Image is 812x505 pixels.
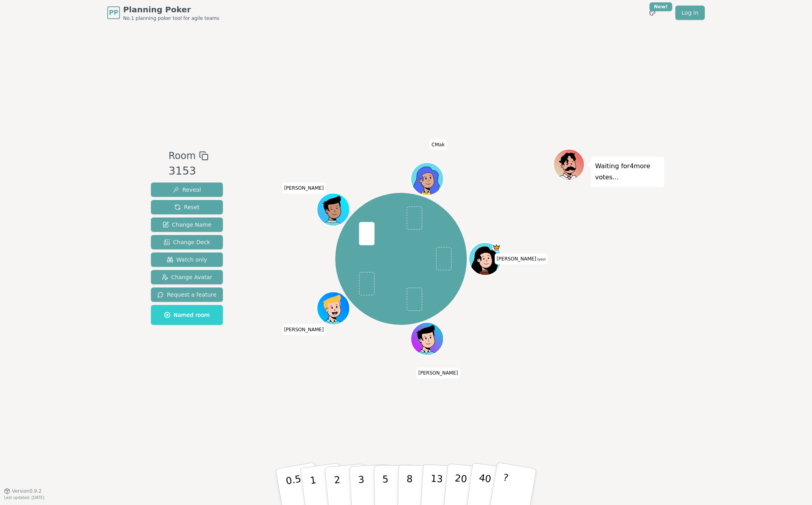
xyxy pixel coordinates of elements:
[282,183,326,194] span: Click to change your name
[151,218,223,232] button: Change Name
[109,8,118,17] span: PP
[645,6,659,20] button: New!
[151,252,223,267] button: Watch only
[162,273,213,281] span: Change Avatar
[164,238,210,246] span: Change Deck
[162,221,211,229] span: Change Name
[123,15,219,21] span: No.1 planning poker tool for agile teams
[495,253,547,264] span: Click to change your name
[151,287,223,302] button: Request a feature
[167,256,207,264] span: Watch only
[416,367,460,379] span: Click to change your name
[429,139,447,150] span: Click to change your name
[282,324,326,335] span: Click to change your name
[168,149,195,163] span: Room
[650,2,672,11] div: New!
[157,291,217,299] span: Request a feature
[536,258,546,261] span: (you)
[595,161,660,183] p: Waiting for 4 more votes...
[4,488,42,494] button: Version0.9.2
[151,183,223,197] button: Reveal
[492,243,501,252] span: Cristina is the host
[151,200,223,214] button: Reset
[675,6,705,20] a: Log in
[107,4,219,21] a: PPPlanning PokerNo.1 planning poker tool for agile teams
[174,203,199,211] span: Reset
[151,305,223,325] button: Named room
[164,311,210,319] span: Named room
[173,186,201,194] span: Reveal
[151,235,223,249] button: Change Deck
[123,4,219,15] span: Planning Poker
[168,163,208,179] div: 3153
[12,488,42,494] span: Version 0.9.2
[151,270,223,284] button: Change Avatar
[470,243,501,274] button: Click to change your avatar
[4,495,44,500] span: Last updated: [DATE]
